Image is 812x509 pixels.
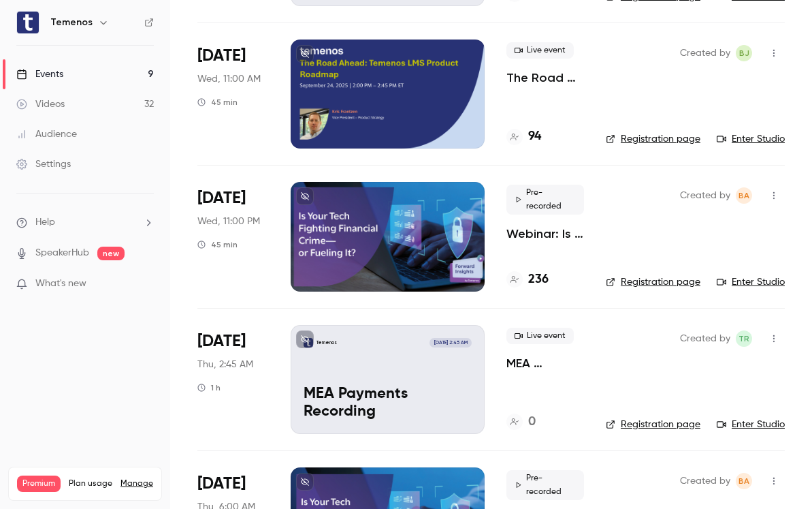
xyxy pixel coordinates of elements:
[738,187,749,204] span: BA
[506,185,584,215] span: Pre-recorded
[35,215,55,230] span: Help
[717,275,785,289] a: Enter Studio
[197,182,269,291] div: Sep 25 Thu, 2:00 PM (Asia/Singapore)
[197,187,246,209] span: [DATE]
[69,478,112,489] span: Plan usage
[16,97,65,111] div: Videos
[680,45,730,61] span: Created by
[506,70,584,86] a: The Road Ahead: Temenos LMS Product Roadmap
[304,386,472,421] p: MEA Payments Recording
[680,187,730,204] span: Created by
[680,330,730,347] span: Created by
[506,355,584,371] a: MEA Payments Recording
[35,246,89,260] a: SpeakerHub
[738,473,749,489] span: BA
[16,215,154,230] li: help-dropdown-opener
[528,413,536,431] h4: 0
[197,72,261,86] span: Wed, 11:00 AM
[528,271,549,289] h4: 236
[197,45,246,67] span: [DATE]
[197,239,238,250] div: 45 min
[736,330,752,347] span: Terniell Ramlah
[35,277,86,291] span: What's new
[506,127,541,146] a: 94
[429,338,471,348] span: [DATE] 2:45 AM
[16,127,77,141] div: Audience
[97,247,125,260] span: new
[197,325,269,434] div: Sep 25 Thu, 11:45 AM (Africa/Johannesburg)
[717,418,785,431] a: Enter Studio
[506,271,549,289] a: 236
[17,476,61,492] span: Premium
[506,470,584,500] span: Pre-recorded
[120,478,153,489] a: Manage
[16,157,71,171] div: Settings
[17,12,39,33] img: Temenos
[50,16,93,29] h6: Temenos
[680,473,730,489] span: Created by
[137,278,154,290] iframe: Noticeable Trigger
[197,97,238,108] div: 45 min
[197,330,246,352] span: [DATE]
[736,187,752,204] span: Balamurugan Arunachalam
[506,413,536,431] a: 0
[197,215,260,228] span: Wed, 11:00 PM
[16,67,63,81] div: Events
[506,226,584,242] a: Webinar: Is Your Tech Fighting Financial Crime—or Fueling It?
[606,275,700,289] a: Registration page
[736,473,752,489] span: Balamurugan Arunachalam
[197,40,269,149] div: Sep 24 Wed, 2:00 PM (America/New York)
[606,132,700,146] a: Registration page
[291,325,485,434] a: MEA Payments Recording Temenos[DATE] 2:45 AMMEA Payments Recording
[197,358,253,371] span: Thu, 2:45 AM
[528,127,541,146] h4: 94
[197,382,221,393] div: 1 h
[736,45,752,61] span: Boney Joseph
[738,330,749,347] span: TR
[717,132,785,146] a: Enter Studio
[506,42,574,59] span: Live event
[606,418,700,431] a: Registration page
[316,339,337,346] p: Temenos
[506,328,574,344] span: Live event
[197,473,246,495] span: [DATE]
[739,45,749,61] span: BJ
